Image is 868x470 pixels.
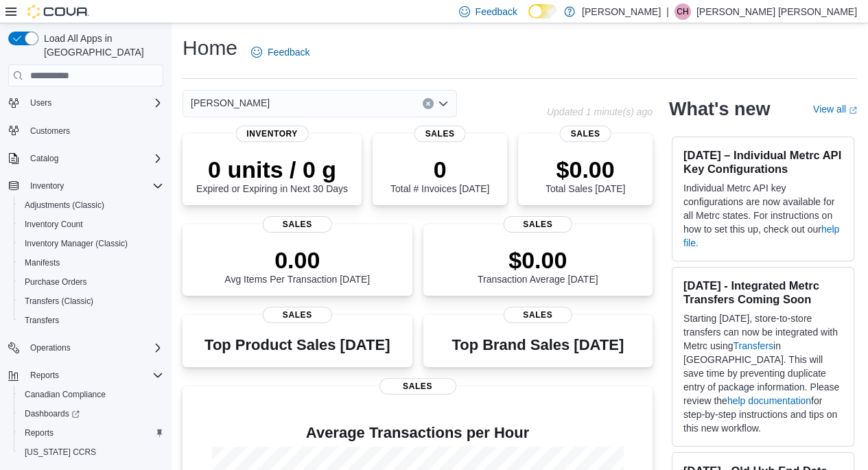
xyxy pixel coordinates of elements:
span: Users [25,95,163,111]
a: help documentation [727,395,811,406]
h4: Average Transactions per Hour [193,425,642,441]
p: 0 [390,156,489,183]
div: Expired or Expiring in Next 30 Days [196,156,348,194]
a: Transfers [19,312,64,329]
span: Dashboards [25,408,80,419]
button: Open list of options [438,98,449,109]
button: Users [3,93,169,113]
a: Purchase Orders [19,274,93,290]
span: Reports [25,367,163,384]
button: [US_STATE] CCRS [14,443,169,462]
span: Manifests [25,257,60,268]
span: Sales [560,126,611,142]
span: Transfers (Classic) [19,293,163,309]
span: Sales [504,307,572,323]
button: Reports [14,423,169,443]
a: Canadian Compliance [19,386,111,403]
button: Catalog [3,149,169,168]
span: Catalog [25,150,163,167]
a: Dashboards [14,404,169,423]
button: Adjustments (Classic) [14,196,169,215]
button: Reports [25,367,64,384]
button: Operations [25,340,76,356]
span: Inventory [235,126,309,142]
span: Sales [263,216,331,233]
p: Individual Metrc API key configurations are now available for all Metrc states. For instructions ... [683,181,843,250]
a: Inventory Manager (Classic) [19,235,133,252]
span: Customers [25,122,163,139]
span: Washington CCRS [19,444,163,460]
p: [PERSON_NAME] [PERSON_NAME] [696,3,857,20]
p: | [666,3,669,20]
span: Reports [19,425,163,441]
a: Dashboards [19,406,85,422]
span: Sales [504,216,572,233]
div: Total # Invoices [DATE] [390,156,489,194]
div: Transaction Average [DATE] [478,246,598,285]
a: Inventory Count [19,216,89,233]
p: $0.00 [478,246,598,274]
span: Inventory Manager (Classic) [19,235,163,252]
span: Reports [25,427,54,438]
span: Sales [263,307,331,323]
button: Transfers (Classic) [14,292,169,311]
span: Transfers (Classic) [25,296,93,307]
span: Purchase Orders [19,274,163,290]
span: Transfers [19,312,163,329]
h1: Home [183,34,237,62]
button: Operations [3,338,169,357]
div: Avg Items Per Transaction [DATE] [224,246,370,285]
h2: What's new [669,98,770,120]
span: Feedback [476,5,517,19]
input: Dark Mode [528,4,557,19]
button: Clear input [423,98,434,109]
a: Transfers [733,340,773,351]
span: Reports [30,370,59,381]
a: Manifests [19,255,65,271]
a: View allExternal link [813,104,857,115]
h3: Top Brand Sales [DATE] [451,337,624,353]
span: Inventory Manager (Classic) [25,238,128,249]
button: Inventory Manager (Classic) [14,234,169,253]
span: Purchase Orders [25,277,87,287]
a: Reports [19,425,59,441]
p: 0.00 [224,246,370,274]
a: Transfers (Classic) [19,293,99,309]
span: Operations [30,342,71,353]
span: [US_STATE] CCRS [25,447,96,458]
div: Connor Horvath [675,3,691,20]
button: Inventory [3,176,169,196]
button: Manifests [14,253,169,272]
span: Inventory [25,178,163,194]
p: Updated 1 minute(s) ago [547,106,653,117]
p: Starting [DATE], store-to-store transfers can now be integrated with Metrc using in [GEOGRAPHIC_D... [683,312,843,435]
div: Total Sales [DATE] [546,156,625,194]
h3: Top Product Sales [DATE] [204,337,390,353]
span: Operations [25,340,163,356]
img: Cova [27,5,89,19]
button: Canadian Compliance [14,385,169,404]
span: Inventory [30,180,64,191]
span: Users [30,97,51,108]
span: Canadian Compliance [19,386,163,403]
span: Catalog [30,153,58,164]
span: Transfers [25,315,59,326]
a: [US_STATE] CCRS [19,444,102,460]
span: Manifests [19,255,163,271]
span: Dark Mode [528,19,529,19]
button: Purchase Orders [14,272,169,292]
span: Inventory Count [19,216,163,233]
span: [PERSON_NAME] [191,95,270,111]
span: Adjustments (Classic) [25,200,104,211]
span: Sales [379,378,456,395]
button: Catalog [25,150,64,167]
span: Inventory Count [25,219,83,230]
h3: [DATE] - Integrated Metrc Transfers Coming Soon [683,279,843,306]
span: Customers [30,126,70,137]
h3: [DATE] – Individual Metrc API Key Configurations [683,148,843,176]
button: Reports [3,366,169,385]
span: CH [677,3,688,20]
span: Canadian Compliance [25,389,106,400]
button: Users [25,95,57,111]
svg: External link [849,106,857,115]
